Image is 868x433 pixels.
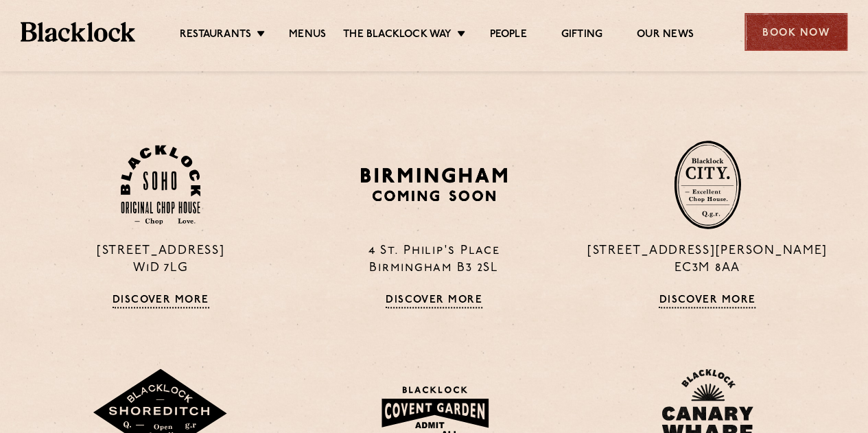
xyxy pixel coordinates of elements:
img: BIRMINGHAM-P22_-e1747915156957.png [358,163,510,206]
p: [STREET_ADDRESS][PERSON_NAME] EC3M 8AA [581,243,834,277]
img: Soho-stamp-default.svg [121,145,200,225]
img: City-stamp-default.svg [674,140,741,229]
a: The Blacklock Way [343,28,451,43]
a: Discover More [113,294,209,308]
a: Our News [637,28,694,43]
a: Discover More [659,294,755,308]
p: [STREET_ADDRESS] W1D 7LG [34,243,287,277]
a: Gifting [561,28,602,43]
img: BL_Textured_Logo-footer-cropped.svg [21,22,135,41]
p: 4 St. Philip's Place Birmingham B3 2SL [307,243,560,277]
div: Book Now [744,13,847,51]
a: People [489,28,526,43]
a: Menus [289,28,326,43]
a: Discover More [386,294,482,308]
a: Restaurants [180,28,251,43]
